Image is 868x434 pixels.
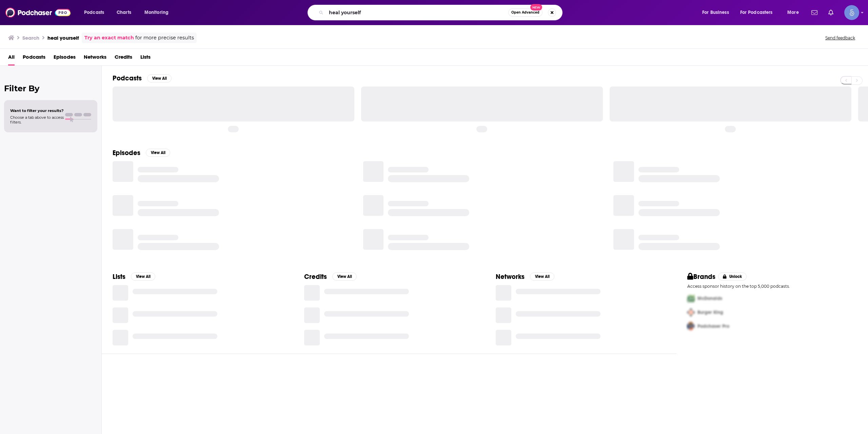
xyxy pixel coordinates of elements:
[702,8,729,17] span: For Business
[332,272,357,281] button: View All
[4,83,97,93] h2: Filter By
[844,5,859,20] button: Show profile menu
[140,7,177,18] button: open menu
[131,272,155,281] button: View All
[685,305,697,319] img: Second Pro Logo
[84,34,134,42] a: Try an exact match
[697,7,737,18] button: open menu
[113,149,170,157] a: EpisodesView All
[115,52,132,65] a: Credits
[146,149,170,157] button: View All
[84,52,106,65] a: Networks
[84,8,104,17] span: Podcasts
[511,11,539,14] span: Open Advanced
[697,323,729,329] span: Podchaser Pro
[304,272,357,281] a: CreditsView All
[314,5,569,20] div: Search podcasts, credits, & more...
[736,7,783,18] button: open menu
[508,8,542,17] button: Open AdvancedNew
[135,34,194,42] span: for more precise results
[823,35,857,41] button: Send feedback
[113,74,172,82] a: PodcastsView All
[496,272,525,281] h2: Networks
[54,52,76,65] a: Episodes
[304,272,327,281] h2: Credits
[147,74,172,82] button: View All
[113,74,142,82] h2: Podcasts
[844,5,859,20] span: Logged in as Spiral5-G1
[687,272,715,281] h2: Brands
[140,52,151,65] a: Lists
[326,7,508,18] input: Search podcasts, credits, & more...
[10,115,64,125] span: Choose a tab above to access filters.
[809,7,820,18] a: Show notifications dropdown
[113,149,140,157] h2: Episodes
[687,284,857,289] p: Access sponsor history on the top 5,000 podcasts.
[740,8,773,17] span: For Podcasters
[5,6,71,19] img: Podchaser - Follow, Share and Rate Podcasts
[23,52,45,65] a: Podcasts
[530,4,542,11] span: New
[685,319,697,333] img: Third Pro Logo
[718,272,747,281] button: Unlock
[22,35,39,41] h3: Search
[113,272,125,281] h2: Lists
[496,272,554,281] a: NetworksView All
[697,296,722,301] span: McDonalds
[144,8,169,17] span: Monitoring
[783,7,807,18] button: open menu
[8,52,15,65] a: All
[844,5,859,20] img: User Profile
[117,8,131,17] span: Charts
[113,272,155,281] a: ListsView All
[685,291,697,305] img: First Pro Logo
[826,7,836,18] a: Show notifications dropdown
[530,272,554,281] button: View All
[79,7,113,18] button: open menu
[787,8,799,17] span: More
[10,108,64,113] span: Want to filter your results?
[697,309,723,315] span: Burger King
[112,7,135,18] a: Charts
[47,35,79,41] h3: heal yourself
